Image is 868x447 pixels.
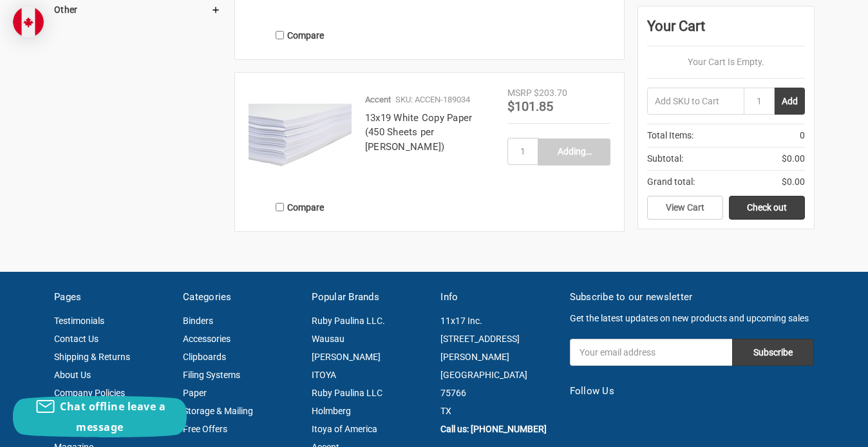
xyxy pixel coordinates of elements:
[13,396,187,437] button: Chat offline leave a message
[570,339,732,366] input: Your email address
[183,316,213,326] a: Binders
[440,312,556,420] address: 11x17 Inc. [STREET_ADDRESS][PERSON_NAME] [GEOGRAPHIC_DATA] 75766 TX
[54,316,104,326] a: Testimonials
[365,93,391,106] p: Accent
[570,384,814,399] h5: Follow Us
[183,334,231,344] a: Accessories
[249,24,352,46] label: Compare
[312,352,381,362] a: [PERSON_NAME]
[183,388,207,398] a: Paper
[440,424,547,434] a: Call us: [PHONE_NUMBER]
[54,370,91,380] a: About Us
[507,86,532,100] div: MSRP
[54,2,221,17] h5: Other
[647,152,683,166] span: Subtotal:
[54,290,169,305] h5: Pages
[782,175,805,189] span: $0.00
[395,93,470,106] p: SKU: ACCEN-189034
[647,55,805,69] p: Your Cart Is Empty.
[183,406,253,416] a: Storage & Mailing
[732,339,814,366] input: Subscribe
[365,112,473,153] a: 13x19 White Copy Paper (450 Sheets per [PERSON_NAME])
[775,88,805,115] button: Add
[183,424,227,434] a: Free Offers
[647,129,693,142] span: Total Items:
[647,175,695,189] span: Grand total:
[54,334,99,344] a: Contact Us
[13,6,44,37] img: duty and tax information for Canada
[54,388,125,398] a: Company Policies
[312,334,344,344] a: Wausau
[312,424,377,434] a: Itoya of America
[647,88,744,115] input: Add SKU to Cart
[440,290,556,305] h5: Info
[312,406,351,416] a: Holmberg
[183,352,226,362] a: Clipboards
[312,290,427,305] h5: Popular Brands
[54,352,130,362] a: Shipping & Returns
[312,316,385,326] a: Ruby Paulina LLC.
[249,196,352,218] label: Compare
[183,290,298,305] h5: Categories
[782,152,805,166] span: $0.00
[60,399,165,434] span: Chat offline leave a message
[800,129,805,142] span: 0
[729,196,805,220] a: Check out
[276,31,284,39] input: Compare
[312,370,336,380] a: ITOYA
[507,99,553,114] span: $101.85
[647,15,805,46] div: Your Cart
[570,290,814,305] h5: Subscribe to our newsletter
[312,388,382,398] a: Ruby Paulina LLC
[183,370,240,380] a: Filing Systems
[538,138,610,166] input: Adding…
[570,312,814,325] p: Get the latest updates on new products and upcoming sales
[276,203,284,211] input: Compare
[534,88,567,98] span: $203.70
[249,86,352,189] img: 13x19 White Copy Paper (450 Sheets per Ream)
[647,196,723,220] a: View Cart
